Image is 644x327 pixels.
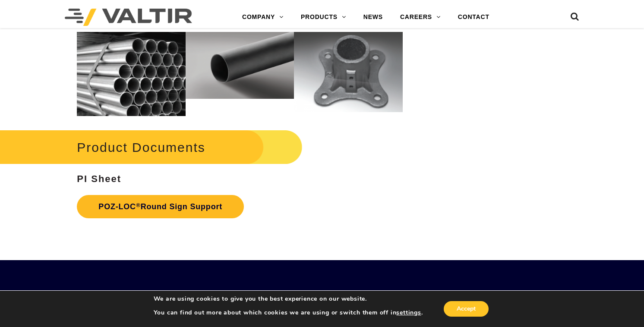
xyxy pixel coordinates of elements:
[77,195,244,218] a: POZ-LOC®Round Sign Support
[154,309,423,317] p: You can find out more about which cookies we are using or switch them off in .
[391,9,449,26] a: CAREERS
[136,202,141,208] sup: ®
[234,9,292,26] a: COMPANY
[444,301,489,317] button: Accept
[65,9,192,26] img: Valtir
[77,173,121,184] strong: PI Sheet
[449,9,498,26] a: CONTACT
[355,9,391,26] a: NEWS
[396,309,421,317] button: settings
[154,295,423,303] p: We are using cookies to give you the best experience on our website.
[292,9,355,26] a: PRODUCTS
